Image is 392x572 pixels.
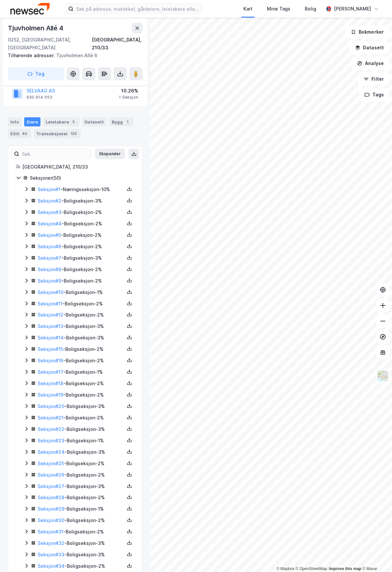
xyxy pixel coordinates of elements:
div: - Boligseksjon - 2% [38,471,124,479]
div: - Boligseksjon - 2% [38,243,124,251]
a: Seksjon#17 [38,369,63,375]
div: - Boligseksjon - 2% [38,414,124,422]
a: OpenStreetMap [296,566,327,571]
a: Seksjon#25 [38,461,64,466]
a: Seksjon#21 [38,415,63,420]
div: [GEOGRAPHIC_DATA], 210/33 [92,36,142,52]
div: - Boligseksjon - 1% [38,437,124,445]
button: Filter [358,73,389,86]
div: Seksjoner ( 50 ) [30,174,134,182]
a: Seksjon#30 [38,517,64,523]
div: - Boligseksjon - 2% [38,380,124,387]
div: - Boligseksjon - 2% [38,220,124,228]
a: Seksjon#33 [38,552,64,557]
a: Seksjon#22 [38,426,64,432]
div: 10.26% [119,87,138,95]
div: - Boligseksjon - 2% [38,357,124,365]
button: Datasett [350,41,389,54]
a: Seksjon#1 [38,187,60,192]
img: Z [377,370,389,382]
a: Seksjon#13 [38,323,63,329]
div: 40 [21,130,28,137]
div: - Boligseksjon - 2% [38,300,124,308]
span: Tilhørende adresser: [8,53,56,58]
div: - Boligseksjon - 2% [38,460,124,467]
div: Transaksjoner [34,129,81,138]
div: Bygg [109,117,133,126]
div: Bolig [305,5,316,13]
div: - Boligseksjon - 3% [38,448,124,456]
div: - Boligseksjon - 2% [38,494,124,501]
a: Improve this map [329,566,361,571]
a: Seksjon#16 [38,358,63,363]
a: Seksjon#6 [38,244,61,249]
button: Bokmerker [345,25,389,39]
a: Seksjon#18 [38,381,63,386]
a: Seksjon#27 [38,483,64,489]
a: Seksjon#24 [38,449,65,455]
a: Mapbox [276,566,294,571]
a: Seksjon#7 [38,255,61,261]
button: Ekspander [95,149,125,159]
a: Seksjon#11 [38,301,62,306]
a: Seksjon#14 [38,335,64,340]
img: newsec-logo.f6e21ccffca1b3a03d2d.png [10,3,50,14]
a: Seksjon#28 [38,495,64,500]
a: Seksjon#20 [38,403,64,409]
div: 1 [124,119,131,125]
input: Søk på adresse, matrikkel, gårdeiere, leietakere eller personer [73,4,202,14]
div: Tjuvholmen Allé 6 [8,52,137,59]
div: - Boligseksjon - 3% [38,322,124,330]
div: - Boligseksjon - 3% [38,539,124,547]
div: Eiere [24,117,41,126]
div: Datasett [82,117,106,126]
div: - Boligseksjon - 2% [38,231,124,239]
div: - Boligseksjon - 2% [38,311,124,319]
a: Seksjon#12 [38,312,63,318]
div: - Boligseksjon - 1% [38,368,124,376]
a: Seksjon#8 [38,267,61,272]
div: - Boligseksjon - 3% [38,425,124,433]
div: 0252, [GEOGRAPHIC_DATA], [GEOGRAPHIC_DATA] [8,36,92,52]
a: Seksjon#19 [38,392,63,398]
div: [GEOGRAPHIC_DATA], 210/33 [22,163,134,171]
button: Tag [8,67,64,80]
div: [PERSON_NAME] [334,5,371,13]
input: Søk [19,149,91,159]
a: Seksjon#2 [38,198,61,204]
div: - Boligseksjon - 2% [38,391,124,399]
div: - Boligseksjon - 3% [38,197,124,205]
a: Seksjon#31 [38,529,63,534]
div: - Boligseksjon - 3% [38,482,124,490]
a: Seksjon#10 [38,289,63,295]
div: Kart [243,5,253,13]
div: - Boligseksjon - 1% [38,505,124,513]
div: - Boligseksjon - 2% [38,562,124,570]
div: - Boligseksjon - 2% [38,345,124,353]
div: - Boligseksjon - 2% [38,516,124,524]
a: Seksjon#29 [38,506,64,512]
a: Seksjon#9 [38,278,61,284]
div: - Boligseksjon - 2% [38,266,124,273]
div: - Næringsseksjon - 10% [38,186,124,193]
div: - Boligseksjon - 1% [38,288,124,296]
a: Seksjon#5 [38,232,61,238]
div: Tjuvholmen Allé 4 [8,23,65,33]
div: - Boligseksjon - 3% [38,551,124,559]
div: Kontrollprogram for chat [359,541,392,572]
div: 5 [70,119,77,125]
div: Leietakere [43,117,79,126]
a: Seksjon#32 [38,540,64,546]
a: Seksjon#34 [38,563,65,569]
button: Tags [359,88,389,101]
div: - Boligseksjon - 2% [38,277,124,285]
div: - Boligseksjon - 3% [38,402,124,410]
div: - Boligseksjon - 3% [38,254,124,262]
div: ESG [8,129,31,138]
a: Seksjon#23 [38,438,64,443]
div: 930 914 053 [26,95,52,100]
a: Seksjon#4 [38,221,62,226]
button: Analyse [351,57,389,70]
div: - Boligseksjon - 2% [38,528,124,536]
iframe: Chat Widget [359,541,392,572]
